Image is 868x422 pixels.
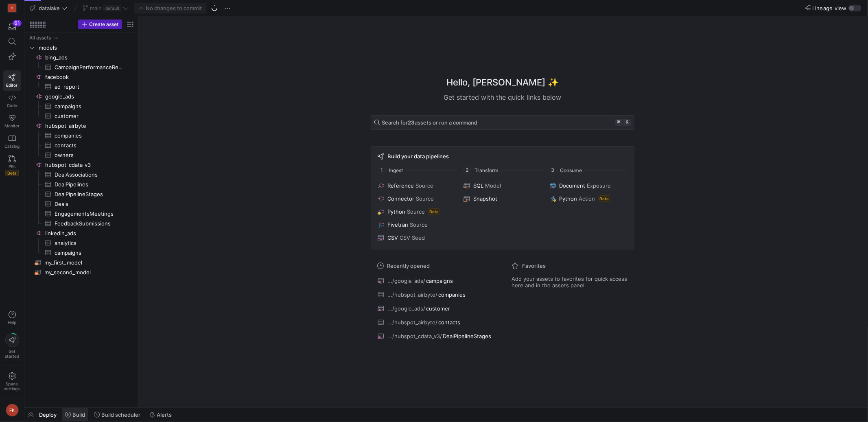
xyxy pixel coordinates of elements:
a: PRsBeta [3,152,21,179]
button: Snapshot [462,194,543,203]
span: campaigns [426,278,453,284]
span: owners​​​​​​​​​ [55,151,126,160]
a: DealPipelineStages​​​​​​​​​ [28,189,135,199]
a: Deals​​​​​​​​​ [28,199,135,209]
strong: 23 [408,119,415,126]
a: hubspot_airbyte​​​​​​​​ [28,121,135,131]
div: Press SPACE to select this row. [28,160,135,170]
span: Build scheduler [101,411,140,418]
span: Deploy [39,411,57,418]
div: Press SPACE to select this row. [28,209,135,219]
div: Press SPACE to select this row. [28,33,135,43]
button: CSVCSV Seed [376,233,457,243]
a: contacts​​​​​​​​​ [28,140,135,150]
div: C [8,4,16,12]
a: Monitor [3,111,21,131]
a: my_first_model​​​​​​​​​​ [28,258,135,267]
span: Model [485,182,501,189]
a: customer​​​​​​​​​ [28,111,135,121]
a: facebook​​​​​​​​ [28,72,135,82]
div: Press SPACE to select this row. [28,170,135,179]
div: Press SPACE to select this row. [28,101,135,111]
h1: Hello, [PERSON_NAME] ✨ [446,76,559,89]
div: Press SPACE to select this row. [28,111,135,121]
button: ReferenceSource [376,181,457,190]
span: Beta [428,208,440,215]
span: Lineage view [812,5,847,11]
button: Alerts [146,408,175,422]
div: Get started with the quick links below [371,92,634,102]
span: models [39,43,134,52]
button: Help [3,307,21,328]
button: Build scheduler [90,408,144,422]
span: .../google_ads/ [387,278,425,284]
div: Press SPACE to select this row. [28,82,135,92]
div: Press SPACE to select this row. [28,62,135,72]
button: .../hubspot_airbyte/companies [376,289,495,300]
div: Press SPACE to select this row. [28,92,135,101]
div: Press SPACE to select this row. [28,199,135,209]
span: SQL [473,182,483,189]
a: DealAssociations​​​​​​​​​ [28,170,135,179]
a: Editor [3,70,21,91]
span: campaigns​​​​​​​​​ [55,102,126,111]
span: Python [387,208,405,215]
span: analytics​​​​​​​​​ [55,238,126,248]
div: All assets [29,35,51,41]
a: bing_ads​​​​​​​​ [28,52,135,62]
span: bing_ads​​​​​​​​ [45,53,134,62]
span: Snapshot [473,195,497,202]
kbd: k [623,119,631,126]
span: Catalog [4,144,20,149]
div: Press SPACE to select this row. [28,121,135,131]
span: Build [72,411,85,418]
a: analytics​​​​​​​​​ [28,238,135,248]
span: Source [415,182,433,189]
span: Help [7,320,17,325]
a: linkedin_ads​​​​​​​​ [28,228,135,238]
a: hubspot_cdata_v3​​​​​​​​ [28,160,135,170]
span: companies [438,291,466,298]
span: linkedin_ads​​​​​​​​ [45,229,134,238]
span: Connector [387,195,414,202]
span: Deals​​​​​​​​​ [55,199,126,209]
div: Press SPACE to select this row. [28,228,135,238]
span: Exposure [587,182,611,189]
div: Press SPACE to select this row. [28,72,135,82]
span: Monitor [4,123,20,128]
a: EngagementsMeetings​​​​​​​​​ [28,209,135,219]
div: Press SPACE to select this row. [28,140,135,150]
a: campaigns​​​​​​​​​ [28,101,135,111]
button: DocumentExposure [548,181,629,190]
span: DealAssociations​​​​​​​​​ [55,170,126,179]
span: .../hubspot_airbyte/ [387,319,437,326]
span: my_first_model​​​​​​​​​​ [44,258,126,267]
span: Code [7,103,17,108]
span: DealPipelines​​​​​​​​​ [55,180,126,189]
button: 61 [3,20,21,34]
span: Get started [5,349,19,359]
a: ad_report​​​​​​​​​ [28,82,135,92]
a: google_ads​​​​​​​​ [28,92,135,101]
span: .../hubspot_airbyte/ [387,291,437,298]
kbd: ⌘ [615,119,623,126]
button: .../hubspot_cdata_v3/DealPipelineStages [376,331,495,341]
button: Getstarted [3,330,21,362]
span: EngagementsMeetings​​​​​​​​​ [55,209,126,219]
div: Press SPACE to select this row. [28,189,135,199]
span: Reference [387,182,414,189]
span: Source [416,195,434,202]
button: Build [61,408,89,422]
span: Editor [7,83,18,87]
div: Press SPACE to select this row. [28,43,135,52]
button: .../hubspot_airbyte/contacts [376,317,495,328]
span: Beta [5,170,19,176]
span: hubspot_cdata_v3​​​​​​​​ [45,160,134,170]
a: C [3,1,21,15]
span: customer​​​​​​​​​ [55,112,126,121]
div: Press SPACE to select this row. [28,248,135,258]
span: CSV [387,234,398,241]
span: ad_report​​​​​​​​​ [55,82,126,92]
span: Beta [599,195,610,202]
button: Search for23assets or run a command⌘k [371,115,634,130]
